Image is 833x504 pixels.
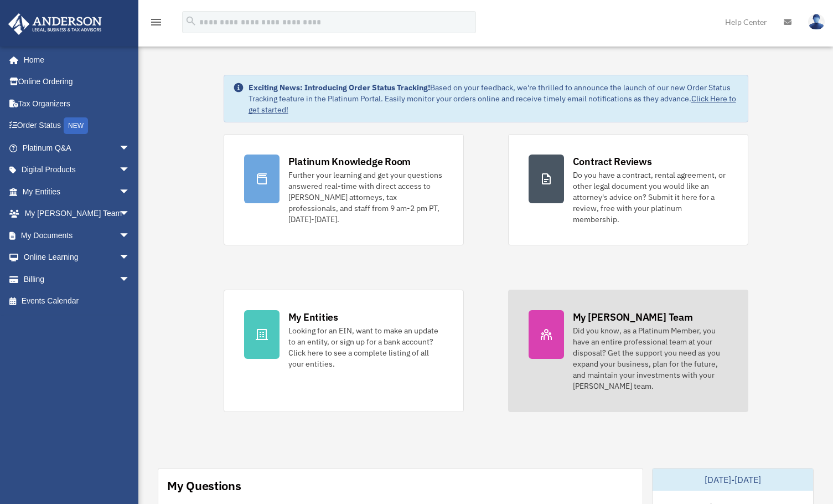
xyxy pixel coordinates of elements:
div: Looking for an EIN, want to make an update to an entity, or sign up for a bank account? Click her... [288,325,443,369]
div: [DATE]-[DATE] [653,469,813,491]
a: Online Learningarrow_drop_down [8,246,147,269]
img: User Pic [808,14,825,30]
span: arrow_drop_down [119,224,141,247]
div: Platinum Knowledge Room [288,155,411,168]
div: Contract Reviews [573,155,652,168]
a: Platinum Q&Aarrow_drop_down [8,137,147,159]
div: My Questions [167,477,241,494]
span: arrow_drop_down [119,137,141,160]
a: Contract Reviews Do you have a contract, rental agreement, or other legal document you would like... [508,134,748,245]
a: menu [149,19,163,29]
div: Further your learning and get your questions answered real-time with direct access to [PERSON_NAM... [288,169,443,225]
a: Digital Productsarrow_drop_down [8,159,147,181]
div: Do you have a contract, rental agreement, or other legal document you would like an attorney's ad... [573,169,728,225]
div: Did you know, as a Platinum Member, you have an entire professional team at your disposal? Get th... [573,325,728,392]
div: NEW [64,117,88,134]
a: Tax Organizers [8,92,147,115]
a: Platinum Knowledge Room Further your learning and get your questions answered real-time with dire... [224,134,464,245]
div: My [PERSON_NAME] Team [573,310,693,324]
a: Order StatusNEW [8,115,147,137]
a: My [PERSON_NAME] Team Did you know, as a Platinum Member, you have an entire professional team at... [508,290,748,412]
a: My Documentsarrow_drop_down [8,224,147,246]
a: My Entities Looking for an EIN, want to make an update to an entity, or sign up for a bank accoun... [224,290,464,412]
img: Anderson Advisors Platinum Portal [5,13,105,35]
a: My Entitiesarrow_drop_down [8,181,147,203]
div: My Entities [288,310,338,324]
a: Home [8,49,141,71]
span: arrow_drop_down [119,246,141,269]
span: arrow_drop_down [119,159,141,182]
strong: Exciting News: Introducing Order Status Tracking! [249,83,430,92]
div: Based on your feedback, we're thrilled to announce the launch of our new Order Status Tracking fe... [249,82,739,115]
i: search [185,15,197,27]
span: arrow_drop_down [119,268,141,291]
i: menu [149,16,163,29]
a: Click Here to get started! [249,94,736,115]
a: My [PERSON_NAME] Teamarrow_drop_down [8,203,147,225]
span: arrow_drop_down [119,181,141,203]
a: Billingarrow_drop_down [8,268,147,290]
a: Online Ordering [8,71,147,93]
span: arrow_drop_down [119,203,141,225]
a: Events Calendar [8,290,147,312]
